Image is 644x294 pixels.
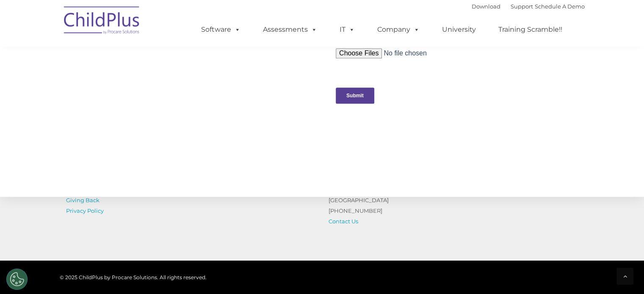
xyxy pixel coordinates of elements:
a: Contact Us [329,218,358,225]
a: Schedule A Demo [535,3,585,10]
a: Privacy Policy [66,207,104,214]
a: Software [193,21,249,38]
span: Phone number [118,91,154,97]
p: [STREET_ADDRESS] Suite 1000 [GEOGRAPHIC_DATA] [PHONE_NUMBER] [329,174,447,227]
img: ChildPlus by Procare Solutions [60,0,144,43]
a: University [434,21,484,38]
a: Assessments [254,21,326,38]
a: Support [511,3,533,10]
a: Company [369,21,428,38]
font: | [472,3,585,10]
a: Download [472,3,500,10]
span: © 2025 ChildPlus by Procare Solutions. All rights reserved. [60,274,207,280]
span: Last name [118,56,144,62]
a: Giving Back [66,197,100,203]
button: Cookies Settings [6,269,28,290]
a: IT [331,21,363,38]
a: Training Scramble!! [490,21,571,38]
